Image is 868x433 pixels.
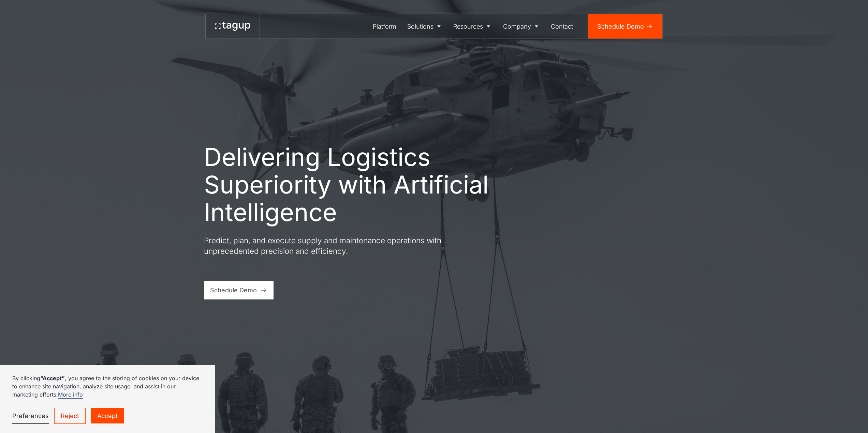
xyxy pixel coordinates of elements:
div: Resources [453,22,483,31]
div: Company [503,22,531,31]
a: Accept [91,408,124,423]
a: Resources [448,14,498,38]
a: Schedule Demo [204,281,274,299]
div: Schedule Demo [597,22,644,31]
a: Reject [54,408,86,424]
a: Schedule Demo [588,14,662,38]
div: Platform [373,22,396,31]
a: Solutions [402,14,448,38]
h1: Delivering Logistics Superiority with Artificial Intelligence [204,143,490,226]
a: Preferences [12,408,49,424]
strong: “Accept” [40,375,65,382]
a: Contact [546,14,579,38]
div: Solutions [407,22,433,31]
p: By clicking , you agree to the storing of cookies on your device to enhance site navigation, anal... [12,374,203,399]
p: Predict, plan, and execute supply and maintenance operations with unprecedented precision and eff... [204,235,450,257]
a: Platform [368,14,402,38]
a: More info [58,391,83,399]
a: Company [498,14,546,38]
div: Schedule Demo [210,285,257,295]
div: Contact [551,22,573,31]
